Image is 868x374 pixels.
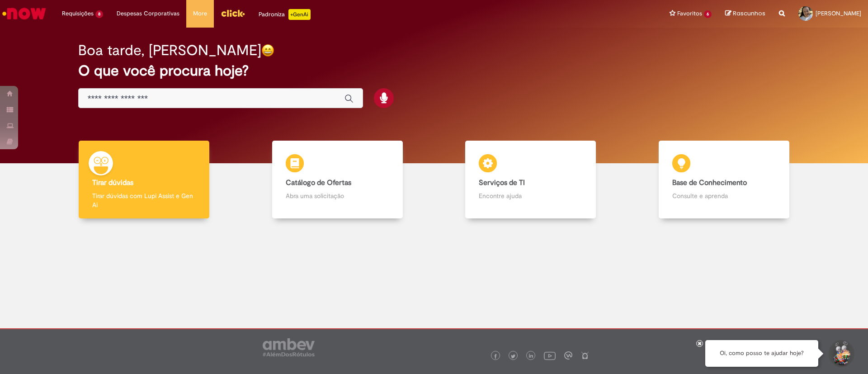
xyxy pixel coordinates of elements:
[479,191,582,200] p: Encontre ajuda
[193,9,207,18] span: More
[564,351,572,360] img: logo_footer_workplace.png
[78,43,261,58] h2: Boa tarde, [PERSON_NAME]
[672,178,747,187] b: Base de Conhecimento
[672,191,776,200] p: Consulte e aprenda
[581,351,589,360] img: logo_footer_naosei.png
[725,9,765,18] a: Rascunhos
[261,44,274,57] img: happy-face.png
[816,9,861,17] span: [PERSON_NAME]
[705,340,818,367] div: Oi, como posso te ajudar hoje?
[627,141,821,219] a: Base de Conhecimento Consulte e aprenda
[286,178,351,187] b: Catálogo de Ofertas
[117,9,179,18] span: Despesas Corporativas
[529,354,533,359] img: logo_footer_linkedin.png
[511,354,515,359] img: logo_footer_twitter.png
[263,338,315,356] img: logo_footer_ambev_rotulo_gray.png
[827,340,854,367] button: Iniciar Conversa de Suporte
[47,141,241,219] a: Tirar dúvidas Tirar dúvidas com Lupi Assist e Gen Ai
[733,9,765,18] span: Rascunhos
[493,354,498,359] img: logo_footer_facebook.png
[92,178,133,187] b: Tirar dúvidas
[704,10,712,18] span: 6
[288,9,311,20] p: +GenAi
[62,9,94,18] span: Requisições
[95,10,103,18] span: 8
[434,141,627,219] a: Serviços de TI Encontre ajuda
[241,141,434,219] a: Catálogo de Ofertas Abra uma solicitação
[259,9,311,20] div: Padroniza
[544,350,556,361] img: logo_footer_youtube.png
[92,191,196,209] p: Tirar dúvidas com Lupi Assist e Gen Ai
[286,191,389,200] p: Abra uma solicitação
[479,178,525,187] b: Serviços de TI
[78,63,790,79] h2: O que você procura hoje?
[677,9,702,18] span: Favoritos
[221,6,245,20] img: click_logo_yellow_360x200.png
[1,5,47,23] img: ServiceNow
